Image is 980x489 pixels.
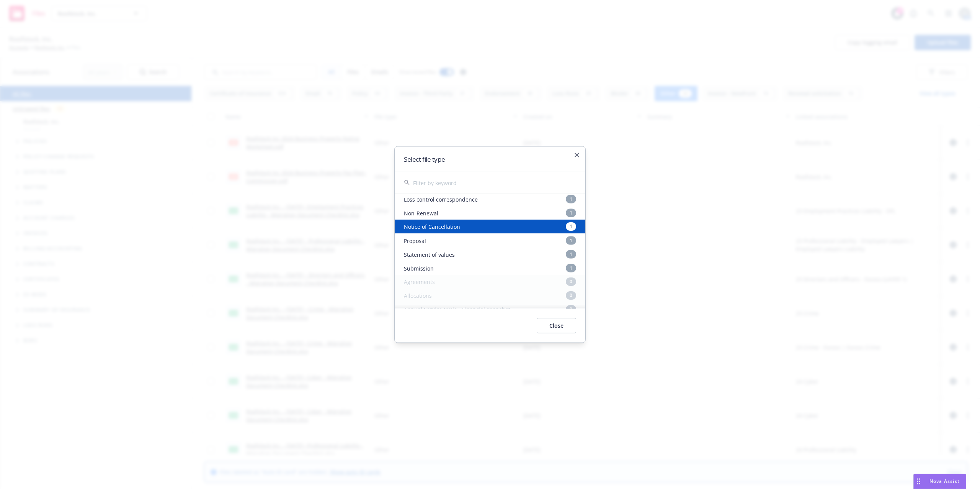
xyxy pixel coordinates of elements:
[404,156,576,162] h2: Select file type
[395,192,585,206] div: Loss control correspondence
[566,223,576,231] div: 1
[566,236,576,245] div: 1
[395,194,585,309] div: Suggestions
[413,172,576,194] input: Filter by keyword
[566,195,576,203] div: 1
[566,209,576,217] div: 1
[395,220,585,234] div: Notice of Cancellation
[566,250,576,259] div: 1
[395,248,585,261] div: Statement of values
[395,206,585,220] div: Non-Renewal
[537,318,576,333] button: Close
[395,261,585,275] div: Submission
[566,264,576,272] div: 1
[395,234,585,248] div: Proposal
